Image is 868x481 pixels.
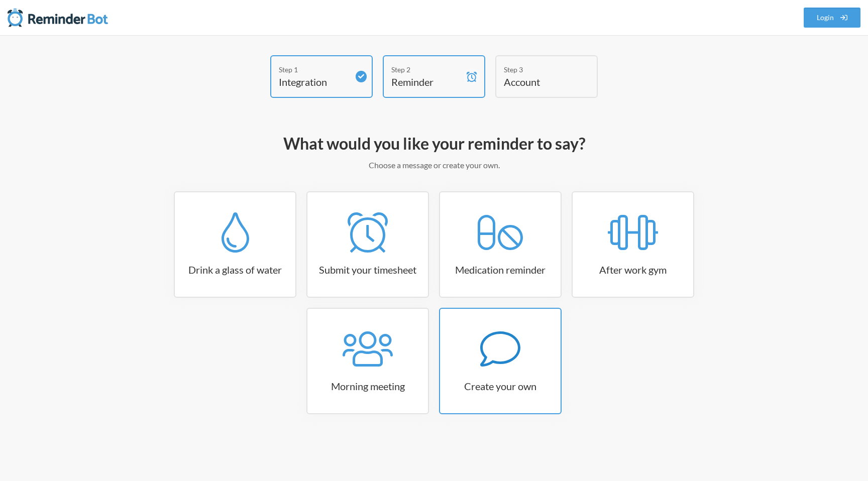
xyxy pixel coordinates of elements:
h3: Morning meeting [307,379,428,393]
h3: Create your own [440,379,561,393]
h3: Medication reminder [440,263,561,277]
div: Step 1 [279,64,349,75]
h3: Submit your timesheet [307,263,428,277]
p: Choose a message or create your own. [143,159,725,171]
img: Reminder Bot [8,8,108,28]
h4: Integration [279,75,349,89]
div: Step 3 [504,64,574,75]
h4: Account [504,75,574,89]
div: Step 2 [391,64,462,75]
h2: What would you like your reminder to say? [143,133,725,154]
h3: Drink a glass of water [175,263,295,277]
a: Login [804,8,861,28]
h3: After work gym [573,263,693,277]
h4: Reminder [391,75,462,89]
